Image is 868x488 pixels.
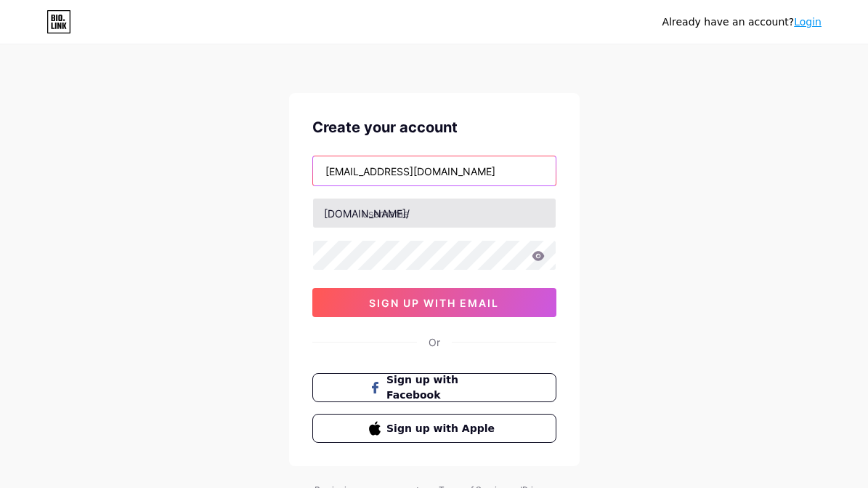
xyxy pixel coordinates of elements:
span: Sign up with Facebook [386,372,499,403]
a: Login [794,16,822,28]
button: sign up with email [312,288,556,317]
button: Sign up with Apple [312,414,556,443]
input: Email [313,156,556,185]
input: username [313,199,556,228]
div: Create your account [312,116,556,138]
span: Sign up with Apple [386,421,499,436]
span: sign up with email [369,297,499,309]
div: Already have an account? [662,15,822,30]
button: Sign up with Facebook [312,373,556,402]
div: Or [429,335,440,350]
div: [DOMAIN_NAME]/ [324,206,410,221]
